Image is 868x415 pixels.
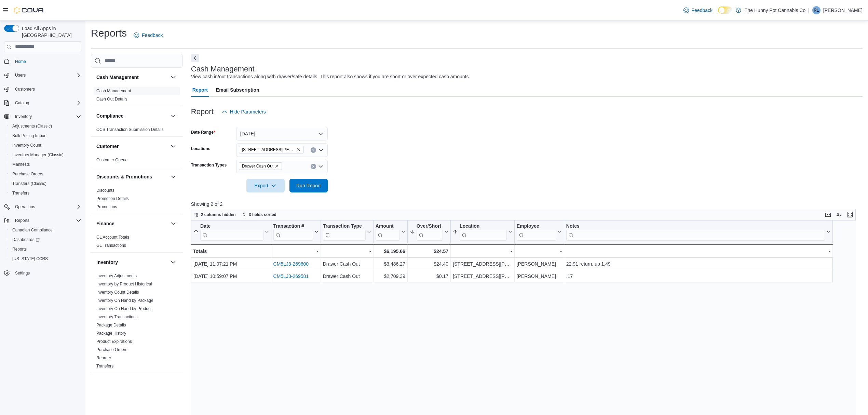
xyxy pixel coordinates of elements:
button: Settings [1,268,84,278]
span: Purchase Orders [12,171,43,177]
span: Reorder [96,355,111,361]
span: Inventory Adjustments [96,273,137,279]
button: Cash Management [96,74,168,81]
span: Promotions [96,204,117,210]
span: RL [814,6,819,14]
div: Drawer Cash Out [323,260,371,268]
div: Customer [91,156,183,167]
button: Manifests [7,160,84,169]
a: Inventory Transactions [96,314,138,319]
a: Inventory On Hand by Product [96,306,151,311]
button: Users [1,70,84,80]
a: Feedback [681,3,715,17]
span: Users [15,72,26,78]
button: Enter fullscreen [846,211,854,219]
button: Customer [96,143,168,150]
span: Bulk Pricing Import [12,133,47,138]
span: Purchase Orders [10,170,81,178]
a: Product Expirations [96,339,132,344]
button: Transfers (Classic) [7,179,84,188]
div: Transaction # URL [273,223,313,240]
a: Home [12,57,29,66]
div: [PERSON_NAME] [517,260,562,268]
span: Settings [12,268,81,277]
a: Transfers (Classic) [10,179,49,188]
button: [US_STATE] CCRS [7,254,84,264]
a: Transfers [10,189,32,197]
a: Adjustments (Classic) [10,122,55,130]
a: Promotion Details [96,196,129,201]
button: Remove Drawer Cash Out from selection in this group [275,164,279,168]
span: GL Account Totals [96,235,129,240]
button: Amount [376,223,405,240]
span: Inventory Count [12,143,41,148]
button: Hide Parameters [219,105,269,119]
button: Customer [169,142,177,150]
button: Over/Short [410,223,448,240]
button: Clear input [311,147,316,153]
a: Purchase Orders [10,170,46,178]
label: Locations [191,146,211,151]
span: Inventory On Hand by Package [96,298,153,303]
span: Canadian Compliance [12,227,53,233]
div: Over/Short [417,223,443,229]
button: 2 columns hidden [191,211,239,219]
a: Canadian Compliance [10,226,55,234]
div: [DATE] 10:59:07 PM [193,272,269,280]
div: Discounts & Promotions [91,186,183,214]
a: Bulk Pricing Import [10,132,50,140]
a: Package History [96,331,126,336]
span: Reports [12,216,81,225]
a: OCS Transaction Submission Details [96,127,164,132]
span: Feedback [692,7,713,14]
button: Inventory [12,112,35,121]
p: [PERSON_NAME] [823,6,863,14]
div: 22.91 return, up 1.49 [566,260,830,268]
span: Discounts [96,188,114,193]
h3: Cash Management [96,74,139,81]
div: Notes [566,223,825,240]
a: CM5LJ3-269600 [273,261,309,267]
div: Location [460,223,507,240]
span: Operations [15,204,35,210]
span: Customer Queue [96,157,127,163]
a: GL Account Totals [96,235,129,240]
span: Inventory Manager (Classic) [12,152,64,158]
button: Home [1,56,84,66]
div: $6,195.66 [376,247,405,255]
h3: Finance [96,220,114,227]
button: Finance [169,219,177,228]
a: Inventory by Product Historical [96,282,152,286]
button: Transfers [7,188,84,198]
span: Drawer Cash Out [239,162,282,170]
a: Customers [12,85,38,93]
span: 2 columns hidden [201,212,236,217]
span: Transfers [96,363,113,369]
div: Notes [566,223,825,229]
span: Email Subscription [216,83,259,97]
a: Discounts [96,188,114,193]
span: Transfers (Classic) [10,179,81,188]
button: Cash Management [169,73,177,81]
button: Discounts & Promotions [169,173,177,181]
a: Cash Management [96,89,131,93]
span: Inventory [12,112,81,121]
h3: Discounts & Promotions [96,173,152,180]
span: Canadian Compliance [10,226,81,234]
span: Package Details [96,322,126,328]
span: Transfers (Classic) [12,181,46,186]
a: Dashboards [10,236,42,244]
button: Compliance [169,112,177,120]
button: Reports [12,216,32,225]
span: Cash Management [96,88,131,94]
button: Open list of options [318,164,324,169]
a: Dashboards [7,235,84,244]
button: Employee [516,223,561,240]
span: Catalog [12,99,81,107]
label: Transaction Types [191,162,227,168]
span: Load All Apps in [GEOGRAPHIC_DATA] [19,25,81,39]
span: Export [250,179,281,192]
button: Clear input [311,164,316,169]
a: Reorder [96,356,111,360]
